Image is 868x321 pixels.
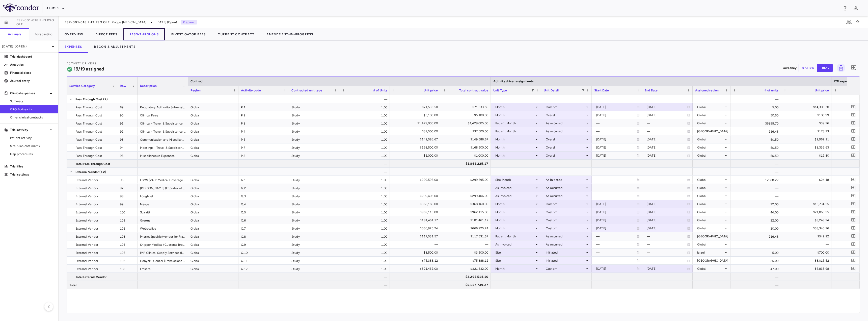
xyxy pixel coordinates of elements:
[238,200,289,208] div: Q.4
[117,192,138,200] div: 98
[188,265,238,273] div: Global
[339,95,390,103] div: —
[238,224,289,232] div: Q.7
[289,152,339,159] div: Study
[238,111,289,119] div: P.2
[851,258,856,263] svg: Add comment
[596,103,637,111] div: [DATE]
[730,152,781,159] div: 50.50
[647,111,687,119] div: [DATE]
[188,184,238,192] div: Global
[238,265,289,273] div: Q.12
[647,119,687,127] div: —
[140,84,157,88] span: Description
[10,115,54,120] span: Other clinical contracts
[241,89,261,92] span: Activity code
[730,143,781,151] div: 50.50
[117,257,138,264] div: 106
[339,240,390,248] div: 1.00
[851,226,856,231] svg: Add comment
[339,265,390,273] div: 1.00
[339,249,390,256] div: 1.00
[730,184,781,192] div: —
[289,127,339,135] div: Study
[188,216,238,224] div: Global
[730,135,781,143] div: 50.50
[339,160,390,167] div: —
[165,28,212,40] button: Investigator Fees
[339,135,390,143] div: 1.00
[647,127,687,135] div: —
[74,66,104,72] h6: 19/19 assigned
[188,257,238,264] div: Global
[191,80,204,83] span: Contract
[546,103,585,111] div: Custom
[238,208,289,216] div: Q.5
[138,224,188,232] div: WeLocalize
[850,128,857,135] button: Add comment
[851,242,856,247] svg: Add comment
[339,103,390,111] div: 1.00
[394,111,438,119] div: $5,100.00
[339,208,390,216] div: 1.00
[339,200,390,208] div: 1.00
[138,265,188,273] div: Emsere
[188,224,238,232] div: Global
[3,4,39,12] img: logo-full-BYUhSk78.svg
[138,176,188,184] div: ESMS (24Hr Medical Coverage Call Center)
[730,192,781,200] div: —
[188,176,238,184] div: Global
[339,119,390,127] div: 1.00
[495,127,535,135] div: Patient Month
[851,113,856,117] svg: Add comment
[138,111,188,119] div: Clinical Fees
[117,240,138,248] div: 104
[289,232,339,240] div: Study
[850,249,857,256] button: Add comment
[59,41,88,53] button: Expenses
[785,143,829,152] div: $3,336.63
[730,95,781,103] div: —
[850,192,857,199] button: Add comment
[835,64,845,72] span: You do not have permission to lock or unlock grids
[188,143,238,151] div: Global
[10,62,54,67] p: Analytics
[10,107,54,112] span: CRO Fortrea Inc.
[117,184,138,192] div: 97
[117,119,138,127] div: 91
[730,127,781,135] div: 216.48
[88,41,142,53] button: Recon & Adjustments
[117,216,138,224] div: 101
[289,176,339,184] div: Study
[212,28,260,40] button: Current Contract
[156,20,177,24] span: [DATE] (Open)
[851,266,856,271] svg: Add comment
[188,208,238,216] div: Global
[730,240,781,248] div: —
[117,265,138,273] div: 108
[289,216,339,224] div: Study
[730,160,781,167] div: —
[339,168,390,176] div: —
[117,224,138,232] div: 102
[850,225,857,232] button: Add comment
[339,152,390,159] div: 1.00
[785,135,829,143] div: $2,962.11
[289,135,339,143] div: Study
[851,193,856,198] svg: Add comment
[394,127,438,135] div: $37,500.00
[596,127,637,135] div: —
[850,257,857,264] button: Add comment
[188,192,238,200] div: Global
[339,273,390,281] div: —
[138,192,188,200] div: Longboat
[645,89,658,92] span: End Date
[851,105,856,109] svg: Add comment
[238,216,289,224] div: Q.6
[339,257,390,264] div: 1.00
[445,135,488,143] div: $149,586.67
[730,224,781,232] div: 20.00
[238,257,289,264] div: Q.11
[10,128,48,132] p: Trial activity
[138,103,188,111] div: Regulatory Authority Submission Fees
